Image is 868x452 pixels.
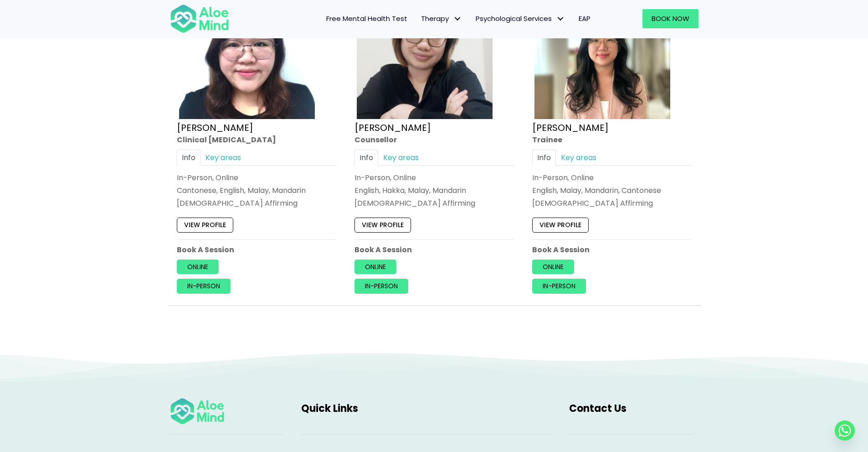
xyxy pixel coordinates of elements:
[200,150,246,166] a: Key areas
[532,121,609,134] a: [PERSON_NAME]
[414,9,469,28] a: TherapyTherapy: submenu
[476,14,565,23] span: Psychological Services
[177,121,253,134] a: [PERSON_NAME]
[354,172,514,183] div: In-Person, Online
[421,14,462,23] span: Therapy
[354,121,431,134] a: [PERSON_NAME]
[569,401,627,416] span: Contact Us
[835,421,855,441] a: Whatsapp
[170,397,225,425] img: Aloe mind Logo
[532,172,692,183] div: In-Person, Online
[642,9,699,28] a: Book Now
[378,150,424,166] a: Key areas
[579,14,591,23] span: EAP
[177,218,233,233] a: View profile
[532,218,589,233] a: View profile
[354,244,514,255] p: Book A Session
[556,150,601,166] a: Key areas
[532,244,692,255] p: Book A Session
[177,185,336,196] p: Cantonese, English, Malay, Mandarin
[451,12,464,26] span: Therapy: submenu
[241,9,597,28] nav: Menu
[354,135,514,145] div: Counsellor
[354,185,514,196] p: English, Hakka, Malay, Mandarin
[354,198,514,209] div: [DEMOGRAPHIC_DATA] Affirming
[354,279,408,294] a: In-person
[177,198,336,209] div: [DEMOGRAPHIC_DATA] Affirming
[532,150,556,166] a: Info
[532,135,692,145] div: Trainee
[652,14,689,23] span: Book Now
[532,279,586,294] a: In-person
[354,150,378,166] a: Info
[532,260,574,274] a: Online
[469,9,572,28] a: Psychological ServicesPsychological Services: submenu
[177,135,336,145] div: Clinical [MEDICAL_DATA]
[354,260,396,274] a: Online
[354,218,411,233] a: View profile
[572,9,597,28] a: EAP
[177,244,336,255] p: Book A Session
[554,12,567,26] span: Psychological Services: submenu
[177,260,219,274] a: Online
[177,279,231,294] a: In-person
[532,198,692,209] div: [DEMOGRAPHIC_DATA] Affirming
[177,150,200,166] a: Info
[326,14,407,23] span: Free Mental Health Test
[301,401,358,416] span: Quick Links
[319,9,414,28] a: Free Mental Health Test
[170,4,229,34] img: Aloe mind Logo
[532,185,692,196] p: English, Malay, Mandarin, Cantonese
[177,172,336,183] div: In-Person, Online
